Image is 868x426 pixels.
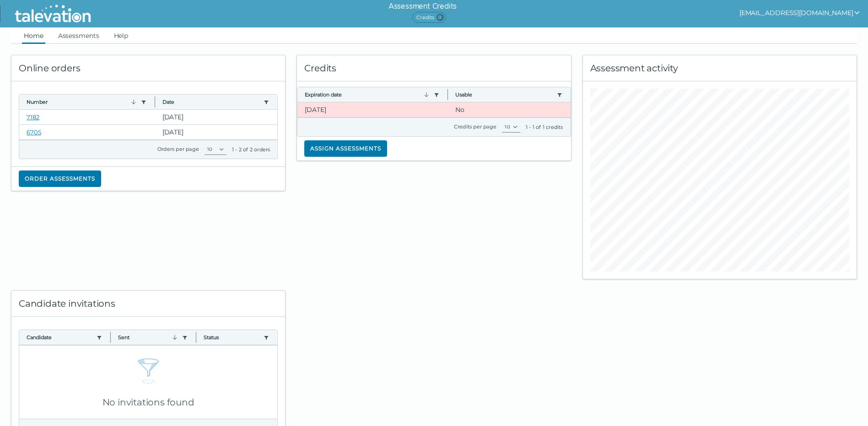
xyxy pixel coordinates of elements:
div: Online orders [11,55,285,81]
button: Expiration date [305,91,430,98]
button: Column resize handle [193,327,199,347]
label: Orders per page [157,146,199,152]
a: Assessments [56,27,101,44]
div: Credits [297,55,571,81]
button: Sent [118,334,178,341]
h6: Assessment Credits [388,1,457,12]
button: show user actions [739,7,861,18]
span: No invitations found [102,397,194,408]
img: Talevation_Logo_Transparent_white.png [11,2,95,25]
button: Column resize handle [108,327,113,347]
clr-dg-cell: [DATE] [297,102,448,117]
clr-dg-cell: No [448,102,571,117]
label: Credits per page [454,123,496,130]
button: Status [204,334,260,341]
a: Home [22,27,45,44]
div: 1 - 2 of 2 orders [232,146,270,153]
button: Candidate [27,334,93,341]
div: 1 - 1 of 1 credits [526,123,563,131]
clr-dg-cell: [DATE] [155,110,278,124]
a: Help [112,27,130,44]
button: Column resize handle [152,92,158,112]
span: 0 [437,14,444,21]
button: Column resize handle [445,85,451,104]
a: 6705 [27,128,41,136]
button: Date [162,98,260,106]
div: Candidate invitations [11,291,285,317]
button: Number [27,98,137,106]
clr-dg-cell: [DATE] [155,125,278,139]
button: Order assessments [19,170,101,187]
span: Credits [412,12,446,23]
button: Usable [455,91,553,98]
div: Assessment activity [583,55,857,81]
button: Assign assessments [304,140,387,157]
a: 7182 [27,113,39,121]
